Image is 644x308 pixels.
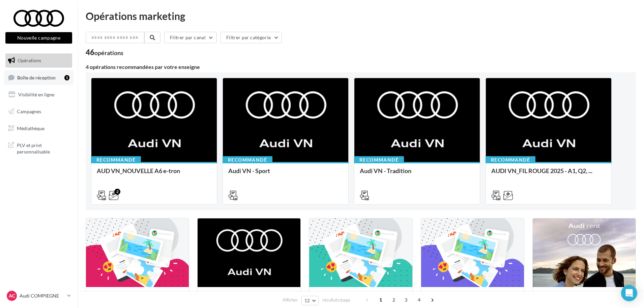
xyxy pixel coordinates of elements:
span: résultats/page [322,297,350,303]
a: Campagnes [4,104,74,119]
span: Visibilité en ligne [18,92,54,97]
span: 1 [375,294,386,305]
div: Recommandé [486,156,535,164]
span: Opérations [18,57,41,63]
a: Opérations [4,53,74,68]
a: Médiathèque [4,121,74,136]
span: AUDI VN_FIL ROUGE 2025 - A1, Q2, ... [491,167,592,174]
span: 4 [414,294,425,305]
div: 46 [86,49,123,56]
span: Médiathèque [17,125,45,131]
a: Boîte de réception1 [4,70,74,85]
button: Filtrer par catégorie [221,32,282,43]
span: 3 [401,294,411,305]
span: 12 [304,298,310,303]
div: 4 opérations recommandées par votre enseigne [86,64,636,70]
span: AUD VN_NOUVELLE A6 e-tron [97,167,180,174]
button: Filtrer par canal [164,32,217,43]
div: Recommandé [91,156,141,164]
a: PLV et print personnalisable [4,138,74,158]
div: opérations [94,50,123,56]
span: AC [9,292,15,299]
span: Audi VN - Sport [228,167,270,174]
span: 2 [388,294,399,305]
div: 1 [64,75,69,80]
div: Recommandé [354,156,404,164]
div: 2 [114,189,120,195]
button: 12 [301,296,319,305]
span: Boîte de réception [17,74,56,80]
div: Open Intercom Messenger [621,285,637,301]
div: Opérations marketing [86,11,636,21]
span: PLV et print personnalisable [17,141,69,155]
p: Audi COMPIEGNE [20,292,64,299]
button: Nouvelle campagne [5,32,72,44]
span: Campagnes [17,109,41,114]
div: Recommandé [223,156,272,164]
span: Afficher [283,297,298,303]
a: AC Audi COMPIEGNE [5,289,72,302]
a: Visibilité en ligne [4,88,74,102]
span: Audi VN - Tradition [360,167,411,174]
